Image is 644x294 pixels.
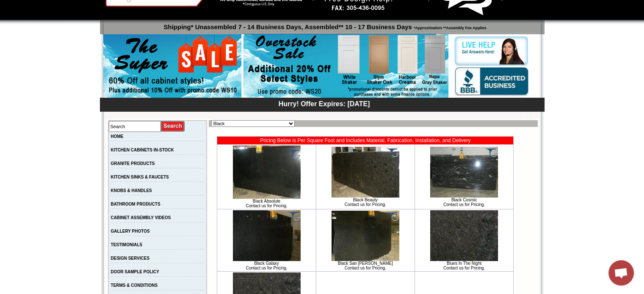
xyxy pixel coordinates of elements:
[111,202,160,206] a: BATHROOM PRODUCTS
[415,209,513,271] td: Blues In The Night Contact us for Pricing.
[104,99,544,108] div: Hurry! Offer Expires: [DATE]
[161,121,185,132] input: Submit
[415,145,513,209] td: Black Cosmic Contact us for Pricing.
[111,283,158,288] a: TERMS & CONDITIONS
[111,215,171,220] a: CABINET ASSEMBLY VIDEOS
[412,24,486,30] span: *Approximation **Assembly Fee Applies
[111,256,150,261] a: DESIGN SERVICES
[217,209,315,271] td: Black Galaxy Contact us for Pricing.
[111,188,152,193] a: KNOBS & HANDLES
[111,134,124,139] a: HOME
[111,148,174,152] a: KITCHEN CABINETS IN-STOCK
[111,161,155,166] a: GRANITE PRODUCTS
[217,137,513,144] td: Pricing Below is Per Square Foot and Includes Material, Fabrication, Installation, and Delivery
[104,19,544,30] p: Shipping* Unassembled 7 - 14 Business Days, Assembled** 10 - 17 Business Days
[111,269,159,274] a: DOOR SAMPLE POLICY
[111,242,142,247] a: TESTIMONIALS
[111,175,169,179] a: KITCHEN SINKS & FAUCETS
[316,209,415,271] td: Black San [PERSON_NAME] Contact us for Pricing.
[217,145,315,209] td: Black Absolute Contact us for Pricing.
[608,260,634,286] div: Open chat
[316,145,415,209] td: Black Beauty Contact us for Pricing.
[111,229,150,234] a: GALLERY PHOTOS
